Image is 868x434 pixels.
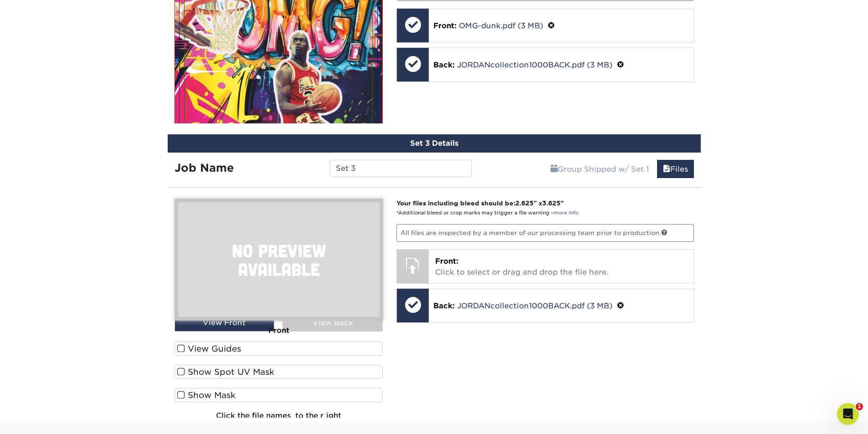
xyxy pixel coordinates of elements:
iframe: Google Customer Reviews [2,406,77,431]
span: Front: [433,21,457,30]
span: Back: [433,61,455,69]
label: Show Mask [175,388,383,402]
a: JORDANcollection1000BACK.pdf (3 MB) [457,61,612,69]
span: 1 [856,403,863,410]
span: shipping [550,165,558,174]
p: Click to select or drag and drop the file here. [435,256,687,278]
a: Files [657,160,694,178]
a: OMG-dunk.pdf (3 MB) [459,21,543,30]
span: 3.625 [542,199,560,207]
label: Show Spot UV Mask [175,365,383,379]
a: more info [554,210,578,216]
strong: Job Name [175,161,234,174]
div: Front [175,320,383,340]
span: Front: [435,257,458,266]
iframe: Intercom live chat [837,403,859,425]
span: 2.625 [515,199,534,207]
span: files [663,165,670,174]
a: JORDANcollection1000BACK.pdf (3 MB) [457,301,612,310]
a: Group Shipped w/ Set 1 [544,160,655,178]
input: Enter a job name [330,160,472,177]
p: All files are inspected by a member of our processing team prior to production. [396,224,694,241]
small: *Additional bleed or crop marks may trigger a file warning – [396,210,578,216]
span: Back: [433,301,455,310]
div: Set 3 Details [168,134,701,153]
strong: Your files including bleed should be: " x " [396,199,564,207]
label: View Guides [175,342,383,356]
